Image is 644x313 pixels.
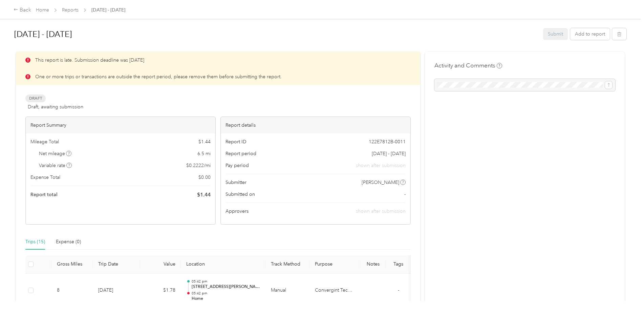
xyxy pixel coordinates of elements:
[362,179,399,186] span: [PERSON_NAME]
[93,255,140,274] th: Trip Date
[51,274,93,308] td: 8
[56,238,81,246] div: Expense (0)
[181,255,265,274] th: Location
[265,255,309,274] th: Track Method
[198,138,211,145] span: $ 1.44
[226,150,256,157] span: Report period
[39,150,72,157] span: Net mileage
[198,174,211,181] span: $ 0.00
[93,274,140,308] td: [DATE]
[369,138,406,145] span: 122E7812B-0011
[197,150,211,157] span: 6.5 mi
[434,61,502,70] h4: Activity and Comments
[386,255,411,274] th: Tags
[14,6,31,14] div: Back
[25,95,46,102] span: Draft
[226,138,246,145] span: Report ID
[192,284,260,290] p: [STREET_ADDRESS][PERSON_NAME]
[570,28,610,40] button: Add to report
[226,191,255,198] span: Submitted on
[226,179,246,186] span: Submitter
[25,238,45,246] div: Trips (15)
[226,162,249,169] span: Pay period
[192,279,260,284] p: 05:42 pm
[356,162,406,169] span: shown after submission
[140,274,181,308] td: $1.78
[91,6,125,14] span: [DATE] - [DATE]
[28,103,83,110] span: Draft, awaiting submission
[30,138,59,145] span: Mileage Total
[309,255,360,274] th: Purpose
[35,73,282,80] p: One or more trips or transactions are outside the report period, please remove them before submit...
[14,26,538,42] h1: Jul 1 - 31, 2025
[16,52,420,68] div: This report is late. Submission deadline was [DATE]
[265,274,309,308] td: Manual
[197,191,211,199] span: $ 1.44
[186,162,211,169] span: $ 0.2222 / mi
[221,117,410,133] div: Report details
[606,275,644,313] iframe: Everlance-gr Chat Button Frame
[51,255,93,274] th: Gross Miles
[62,7,79,13] a: Reports
[309,274,360,308] td: Convergint Technologies
[192,296,260,302] p: Home
[192,291,260,296] p: 05:42 pm
[226,208,249,215] span: Approvers
[36,7,49,13] a: Home
[372,150,406,157] span: [DATE] - [DATE]
[360,255,386,274] th: Notes
[26,117,215,133] div: Report Summary
[39,162,72,169] span: Variable rate
[404,191,406,198] span: -
[398,287,399,293] span: -
[30,191,58,198] span: Report total
[356,208,406,214] span: shown after submission
[140,255,181,274] th: Value
[30,174,60,181] span: Expense Total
